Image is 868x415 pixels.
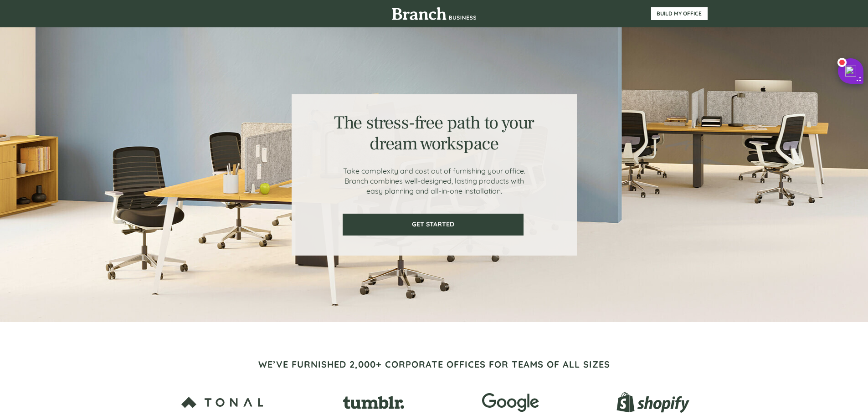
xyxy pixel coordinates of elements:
span: WE’VE FURNISHED 2,000+ CORPORATE OFFICES FOR TEAMS OF ALL SIZES [258,359,610,370]
span: GET STARTED [344,220,523,228]
a: BUILD MY OFFICE [651,7,708,20]
a: GET STARTED [343,214,524,236]
span: BUILD MY OFFICE [651,10,708,17]
span: Take complexity and cost out of furnishing your office. Branch combines well-designed, lasting pr... [343,166,525,195]
span: The stress-free path to your dream workspace [334,111,534,155]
